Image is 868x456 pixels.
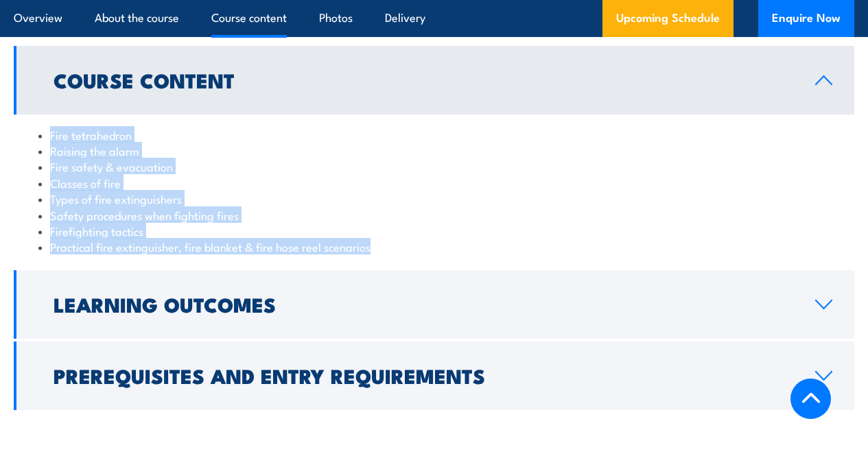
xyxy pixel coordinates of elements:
[38,191,830,206] li: Types of fire extinguishers
[38,175,830,191] li: Classes of fire
[14,341,854,410] a: Prerequisites and Entry Requirements
[38,143,830,158] li: Raising the alarm
[38,127,830,143] li: Fire tetrahedron
[14,46,854,115] a: Course Content
[54,71,793,88] h2: Course Content
[38,223,830,239] li: Firefighting tactics
[54,366,793,384] h2: Prerequisites and Entry Requirements
[38,239,830,254] li: Practical fire extinguisher, fire blanket & fire hose reel scenarios
[38,207,830,223] li: Safety procedures when fighting fires
[38,158,830,174] li: Fire safety & evacuation
[14,270,854,339] a: Learning Outcomes
[54,295,793,313] h2: Learning Outcomes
